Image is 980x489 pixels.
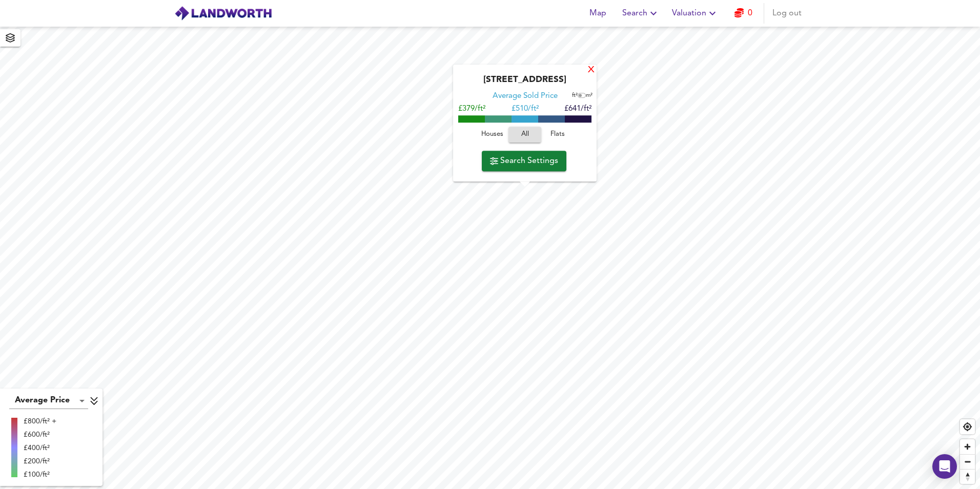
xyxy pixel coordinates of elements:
[24,443,56,453] div: £400/ft²
[458,105,485,113] span: £379/ft²
[24,470,56,480] div: £100/ft²
[490,154,558,168] span: Search Settings
[476,127,508,142] button: Houses
[772,6,802,21] span: Log out
[493,91,558,101] div: Average Sold Price
[564,105,591,113] span: £641/ft²
[587,66,596,75] div: X
[478,129,506,140] span: Houses
[960,454,975,469] button: Zoom out
[9,393,88,409] div: Average Price
[734,6,752,21] a: 0
[672,6,719,21] span: Valuation
[960,439,975,454] button: Zoom in
[581,3,614,24] button: Map
[514,129,536,140] span: All
[932,454,957,479] div: Open Intercom Messenger
[960,470,975,484] span: Reset bearing to north
[622,6,660,21] span: Search
[960,469,975,484] button: Reset bearing to north
[585,6,610,21] span: Map
[544,129,571,140] span: Flats
[541,127,574,142] button: Flats
[508,127,541,142] button: All
[512,105,539,113] span: £ 510/ft²
[482,151,566,171] button: Search Settings
[618,3,664,24] button: Search
[24,456,56,466] div: £200/ft²
[458,75,591,91] div: [STREET_ADDRESS]
[174,6,272,21] img: logo
[727,3,760,24] button: 0
[572,93,578,98] span: ft²
[24,430,56,440] div: £600/ft²
[668,3,723,24] button: Valuation
[24,416,56,426] div: £800/ft² +
[768,3,806,24] button: Log out
[586,93,593,98] span: m²
[960,419,975,434] button: Find my location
